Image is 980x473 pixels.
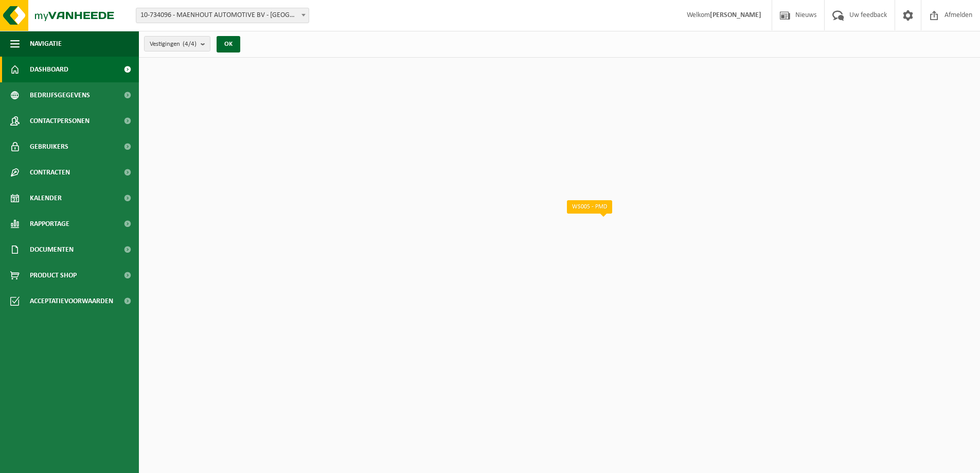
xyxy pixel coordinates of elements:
[217,36,240,52] button: OK
[136,8,309,23] span: 10-734096 - MAENHOUT AUTOMOTIVE BV - BRUGGE
[30,211,69,237] span: Rapportage
[136,8,309,23] span: 10-734096 - MAENHOUT AUTOMOTIVE BV - BRUGGE
[30,134,68,160] span: Gebruikers
[30,160,70,185] span: Contracten
[30,57,68,82] span: Dashboard
[183,41,197,47] count: (4/4)
[30,31,62,57] span: Navigatie
[30,82,90,108] span: Bedrijfsgegevens
[30,108,90,134] span: Contactpersonen
[30,185,62,211] span: Kalender
[30,288,113,314] span: Acceptatievoorwaarden
[710,11,761,19] strong: [PERSON_NAME]
[30,237,74,262] span: Documenten
[144,36,210,51] button: Vestigingen(4/4)
[30,262,77,288] span: Product Shop
[150,37,197,52] span: Vestigingen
